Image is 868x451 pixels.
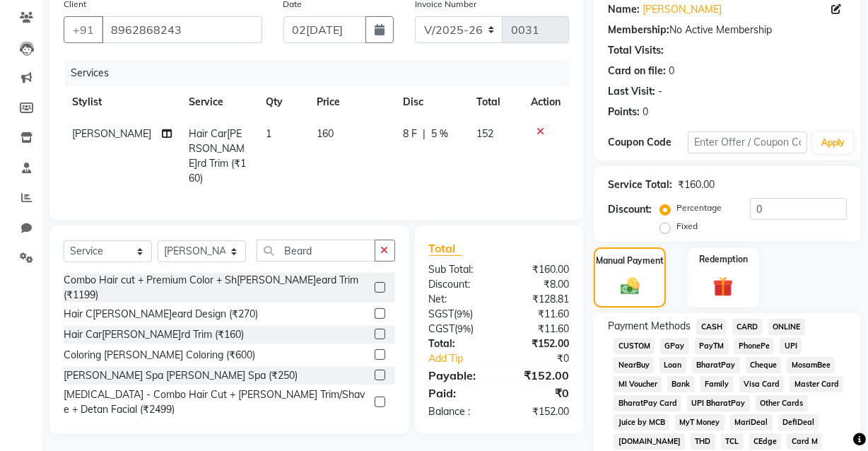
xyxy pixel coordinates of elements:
[778,414,819,430] span: DefiDeal
[687,395,750,411] span: UPI BharatPay
[615,276,645,298] img: _cash.svg
[418,367,499,384] div: Payable:
[64,86,180,118] th: Stylist
[458,323,471,334] span: 9%
[678,177,715,192] div: ₹160.00
[608,2,640,17] div: Name:
[65,60,580,86] div: Services
[608,23,669,37] div: Membership:
[756,395,808,411] span: Other Cards
[608,84,655,99] div: Last Visit:
[499,404,580,419] div: ₹152.00
[643,2,722,17] a: [PERSON_NAME]
[614,414,669,430] span: Juice by MCB
[418,292,499,307] div: Net:
[699,253,748,266] label: Redemption
[614,433,685,450] span: [DOMAIN_NAME]
[418,336,499,351] div: Total:
[431,127,448,141] span: 5 %
[614,395,681,411] span: BharatPay Card
[499,385,580,402] div: ₹0
[660,338,689,354] span: GPay
[734,338,775,354] span: PhonePe
[457,308,471,320] span: 9%
[696,319,727,335] span: CASH
[721,433,744,450] span: TCL
[707,274,739,299] img: _gift.svg
[64,348,255,363] div: Coloring [PERSON_NAME] Coloring (₹600)
[780,338,802,354] span: UPI
[691,433,715,450] span: THD
[522,86,569,118] th: Action
[676,201,722,214] label: Percentage
[749,433,782,450] span: CEdge
[739,376,785,392] span: Visa Card
[676,220,698,233] label: Fixed
[499,292,580,307] div: ₹128.81
[692,357,740,373] span: BharatPay
[418,262,499,277] div: Sub Total:
[608,177,672,192] div: Service Total:
[658,84,662,99] div: -
[675,414,725,430] span: MyT Money
[64,368,298,383] div: [PERSON_NAME] Spa [PERSON_NAME] Spa (₹250)
[468,86,522,118] th: Total
[418,277,499,292] div: Discount:
[257,240,375,262] input: Search or Scan
[499,262,580,277] div: ₹160.00
[732,319,763,335] span: CARD
[418,404,499,419] div: Balance :
[669,64,674,78] div: 0
[614,357,654,373] span: NearBuy
[768,319,805,335] span: ONLINE
[688,131,807,153] input: Enter Offer / Coupon Code
[512,351,580,366] div: ₹0
[700,376,734,392] span: Family
[499,277,580,292] div: ₹8.00
[499,336,580,351] div: ₹152.00
[418,322,499,336] div: ( )
[394,86,468,118] th: Disc
[429,307,454,320] span: SGST
[659,357,686,373] span: Loan
[614,376,662,392] span: MI Voucher
[787,433,822,450] span: Card M
[614,338,655,354] span: CUSTOM
[418,307,499,322] div: ( )
[643,105,648,119] div: 0
[423,127,426,141] span: |
[64,273,369,303] div: Combo Hair cut + Premium Color + Sh[PERSON_NAME]eard Trim (₹1199)
[308,86,395,118] th: Price
[429,241,462,256] span: Total
[608,43,664,58] div: Total Visits:
[64,307,258,322] div: Hair C[PERSON_NAME]eard Design (₹270)
[608,135,688,150] div: Coupon Code
[403,127,417,141] span: 8 F
[746,357,782,373] span: Cheque
[102,16,262,43] input: Search by Name/Mobile/Email/Code
[64,16,103,43] button: +91
[64,327,244,342] div: Hair Car[PERSON_NAME]rd Trim (₹160)
[499,367,580,384] div: ₹152.00
[695,338,729,354] span: PayTM
[317,127,334,140] span: 160
[418,351,512,366] a: Add Tip
[499,307,580,322] div: ₹11.60
[608,64,666,78] div: Card on file:
[730,414,773,430] span: MariDeal
[608,202,652,217] div: Discount:
[72,127,151,140] span: [PERSON_NAME]
[418,385,499,402] div: Paid:
[787,357,835,373] span: MosamBee
[813,132,853,153] button: Apply
[64,387,369,417] div: [MEDICAL_DATA] - Combo Hair Cut + [PERSON_NAME] Trim/Shave + Detan Facial (₹2499)
[608,319,691,334] span: Payment Methods
[608,105,640,119] div: Points:
[476,127,493,140] span: 152
[499,322,580,336] div: ₹11.60
[790,376,843,392] span: Master Card
[667,376,695,392] span: Bank
[257,86,308,118] th: Qty
[266,127,271,140] span: 1
[189,127,246,184] span: Hair Car[PERSON_NAME]rd Trim (₹160)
